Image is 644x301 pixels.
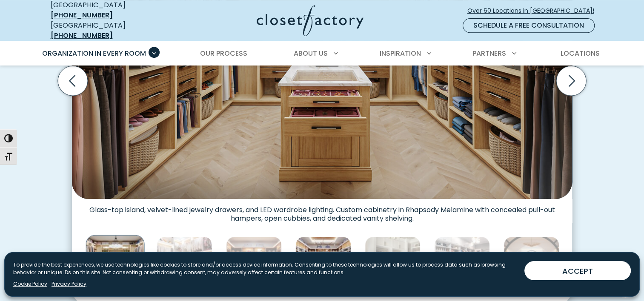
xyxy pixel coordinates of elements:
span: Locations [560,48,599,58]
p: To provide the best experiences, we use technologies like cookies to store and/or access device i... [13,261,518,276]
a: [PHONE_NUMBER] [51,10,113,20]
button: Next slide [553,62,590,99]
span: Organization in Every Room [42,48,146,58]
span: Over 60 Locations in [GEOGRAPHIC_DATA]! [467,6,601,15]
a: Cookie Policy [13,280,47,288]
div: [GEOGRAPHIC_DATA] [51,20,174,41]
span: Our Process [200,48,247,58]
figcaption: Glass-top island, velvet-lined jewelry drawers, and LED wardrobe lighting. Custom cabinetry in Rh... [72,199,572,223]
img: Elegant luxury closet with floor-to-ceiling storage, LED underlighting, valet rods, glass shelvin... [295,236,351,292]
span: About Us [294,48,328,58]
img: Glass-top island, velvet-lined jewelry drawers, and LED wardrobe lighting. Custom cabinetry in Rh... [86,235,145,293]
a: Over 60 Locations in [GEOGRAPHIC_DATA]! [467,3,601,18]
img: Modern custom closet with dual islands, extensive shoe storage, hanging sections for men’s and wo... [434,236,490,292]
a: [PHONE_NUMBER] [51,31,113,40]
img: Custom white melamine system with triple-hang wardrobe rods, gold-tone hanging hardware, and inte... [157,236,212,292]
a: Schedule a Free Consultation [463,18,595,33]
span: Inspiration [380,48,421,58]
img: Closet Factory Logo [257,5,364,36]
span: Partners [472,48,506,58]
nav: Primary Menu [36,42,608,65]
img: Spacious custom walk-in closet with abundant wardrobe space, center island storage [504,236,559,292]
img: Walk-in closet with Slab drawer fronts, LED-lit upper cubbies, double-hang rods, divided shelving... [226,236,282,292]
button: ACCEPT [524,261,631,280]
button: Previous slide [54,62,91,99]
img: White custom closet shelving, open shelving for shoes, and dual hanging sections for a curated wa... [365,236,421,292]
a: Privacy Policy [52,280,86,288]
